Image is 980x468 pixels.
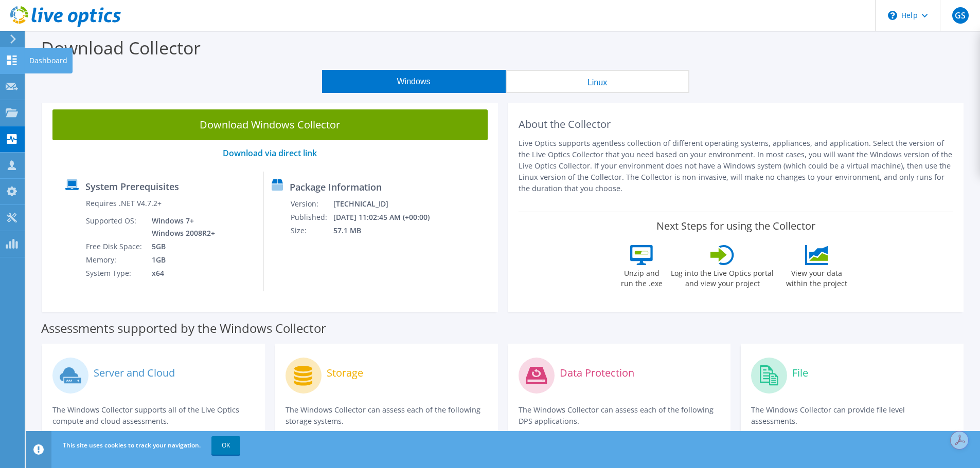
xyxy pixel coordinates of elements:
div: Dashboard [24,48,73,73]
td: [DATE] 11:02:45 AM (+00:00) [333,211,443,224]
label: Download Collector [41,36,201,60]
label: Assessments supported by the Windows Collector [41,323,326,333]
td: Memory: [85,253,144,267]
span: This site uses cookies to track your navigation. [63,441,201,450]
td: [TECHNICAL_ID] [333,197,443,211]
span: GS [952,7,969,24]
td: 57.1 MB [333,224,443,237]
td: x64 [144,267,217,280]
button: Windows [322,70,506,93]
p: The Windows Collector supports all of the Live Optics compute and cloud assessments. [52,404,255,427]
p: Live Optics supports agentless collection of different operating systems, appliances, and applica... [519,138,954,194]
td: Free Disk Space: [85,240,144,253]
td: System Type: [85,267,144,280]
p: The Windows Collector can assess each of the following storage systems. [286,404,488,427]
label: View your data within the project [779,265,853,289]
label: Package Information [290,182,382,192]
td: Version: [290,197,333,211]
p: The Windows Collector can provide file level assessments. [751,404,953,427]
button: Linux [506,70,689,93]
td: 1GB [144,253,217,267]
td: Windows 7+ Windows 2008R2+ [144,214,217,240]
td: Size: [290,224,333,237]
label: File [792,368,808,378]
label: Unzip and run the .exe [618,265,665,289]
label: System Prerequisites [85,181,179,192]
p: The Windows Collector can assess each of the following DPS applications. [519,404,721,427]
label: Data Protection [560,368,634,378]
label: Next Steps for using the Collector [656,220,815,232]
label: Server and Cloud [94,368,175,378]
td: Published: [290,211,333,224]
a: Download Windows Collector [52,109,488,140]
td: Supported OS: [85,214,144,240]
label: Log into the Live Optics portal and view your project [670,265,774,289]
a: Download via direct link [223,147,317,159]
label: Storage [327,368,363,378]
td: 5GB [144,240,217,253]
h2: About the Collector [519,118,954,130]
label: Requires .NET V4.7.2+ [86,198,162,209]
a: OK [211,436,240,455]
svg: \n [888,11,897,20]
